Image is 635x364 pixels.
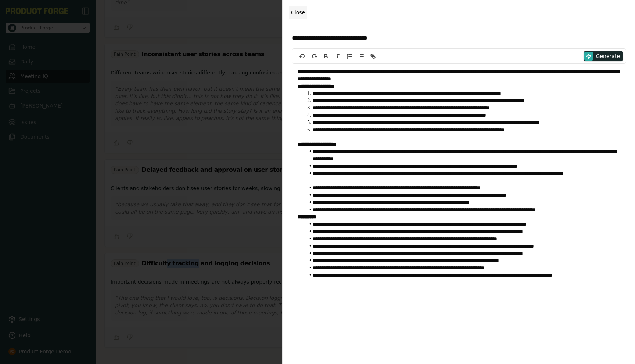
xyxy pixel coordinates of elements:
[368,52,378,61] button: Link
[584,51,623,61] button: Generate
[297,52,308,61] button: undo
[596,52,620,60] span: Generate
[309,52,319,61] button: redo
[344,52,355,61] button: Ordered
[356,52,366,61] button: Bullet
[289,6,307,19] button: Close
[333,52,343,61] button: Italic
[291,10,305,15] span: Close
[321,52,331,61] button: Bold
